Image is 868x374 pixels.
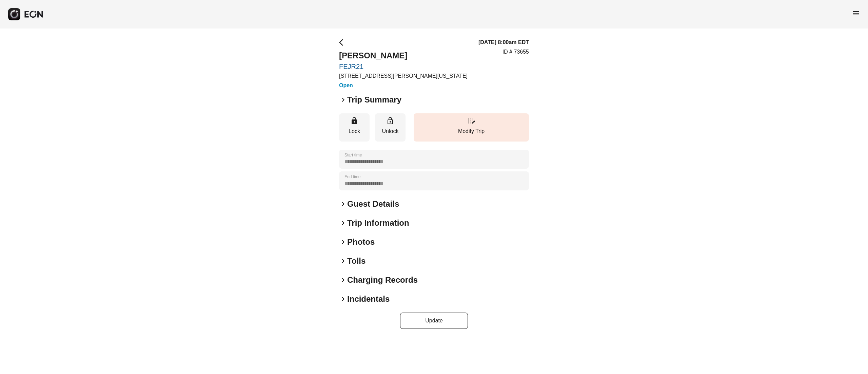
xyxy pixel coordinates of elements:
h2: Trip Information [347,218,409,228]
button: Modify Trip [414,113,529,142]
span: keyboard_arrow_right [339,96,347,104]
button: Unlock [375,113,406,142]
span: keyboard_arrow_right [339,200,347,208]
p: Unlock [378,127,402,135]
h2: Photos [347,237,375,247]
h2: Tolls [347,256,366,266]
h3: [DATE] 8:00am EDT [478,38,529,46]
p: ID # 73655 [502,48,529,56]
p: Modify Trip [417,127,526,135]
span: edit_road [467,117,475,125]
button: Update [400,313,468,329]
h2: [PERSON_NAME] [339,50,468,61]
a: FEJR21 [339,62,468,71]
span: keyboard_arrow_right [339,219,347,227]
span: keyboard_arrow_right [339,238,347,246]
p: Lock [342,127,366,135]
h2: Guest Details [347,199,399,209]
h2: Trip Summary [347,94,401,105]
span: lock_open [386,117,394,125]
h3: Open [339,81,468,90]
span: keyboard_arrow_right [339,276,347,284]
span: lock [350,117,358,125]
span: arrow_back_ios [339,38,347,46]
p: [STREET_ADDRESS][PERSON_NAME][US_STATE] [339,72,468,80]
span: keyboard_arrow_right [339,295,347,303]
button: Lock [339,113,370,142]
h2: Charging Records [347,275,418,285]
span: keyboard_arrow_right [339,257,347,265]
h2: Incidentals [347,294,390,304]
span: menu [852,9,860,17]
